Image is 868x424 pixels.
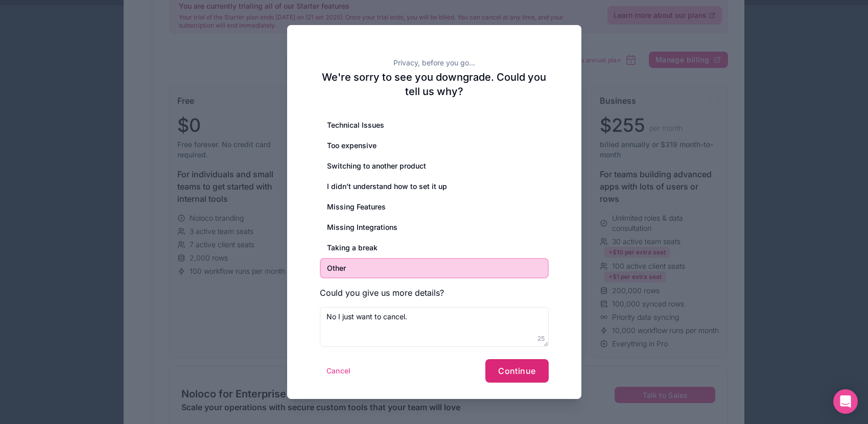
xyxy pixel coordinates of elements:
[320,307,549,347] textarea: No I just want to cancel.
[498,366,535,376] span: Continue
[320,238,549,258] div: Taking a break
[485,359,548,383] button: Continue
[320,176,549,197] div: I didn’t understand how to set it up
[320,363,358,379] button: Cancel
[320,217,549,238] div: Missing Integrations
[320,287,549,299] h3: Could you give us more details?
[320,197,549,217] div: Missing Features
[320,135,549,156] div: Too expensive
[320,70,549,99] h2: We're sorry to see you downgrade. Could you tell us why?
[320,156,549,176] div: Switching to another product
[320,58,549,68] h2: Privacy, before you go...
[833,389,858,414] div: Open Intercom Messenger
[320,115,549,135] div: Technical Issues
[320,258,549,278] div: Other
